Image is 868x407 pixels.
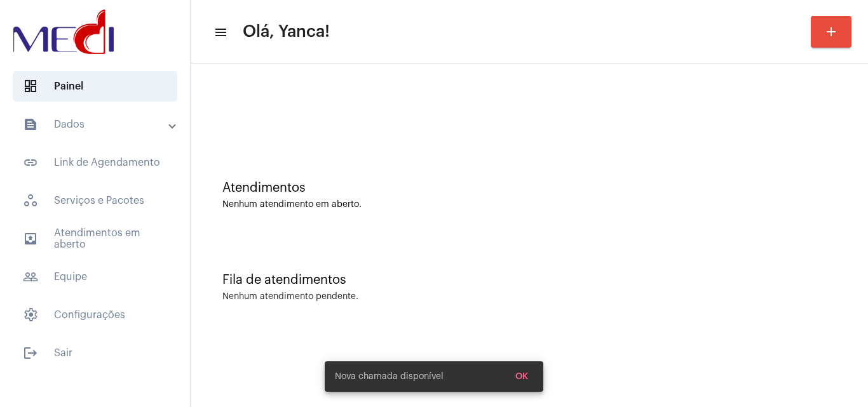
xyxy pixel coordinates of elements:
mat-panel-title: Dados [23,117,170,132]
span: Configurações [13,300,177,330]
div: Nenhum atendimento pendente. [222,292,358,302]
div: Fila de atendimentos [222,273,836,287]
mat-expansion-panel-header: sidenav iconDados [8,109,190,140]
mat-icon: sidenav icon [214,25,226,40]
img: d3a1b5fa-500b-b90f-5a1c-719c20e9830b.png [10,6,117,57]
mat-icon: sidenav icon [23,231,38,246]
span: sidenav icon [23,307,38,323]
mat-icon: add [824,24,839,39]
span: OK [515,372,528,381]
div: Nenhum atendimento em aberto. [222,200,836,210]
span: sidenav icon [23,193,38,208]
span: Olá, Yanca! [243,22,330,42]
mat-icon: sidenav icon [23,269,38,284]
span: Sair [13,338,177,368]
mat-icon: sidenav icon [23,117,38,132]
mat-icon: sidenav icon [23,155,38,170]
div: Atendimentos [222,181,836,195]
span: Equipe [13,262,177,292]
span: sidenav icon [23,79,38,94]
span: Nova chamada disponível [335,370,444,383]
mat-icon: sidenav icon [23,345,38,361]
span: Link de Agendamento [13,147,177,178]
span: Serviços e Pacotes [13,185,177,216]
span: Atendimentos em aberto [13,224,177,254]
span: Painel [13,71,177,102]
